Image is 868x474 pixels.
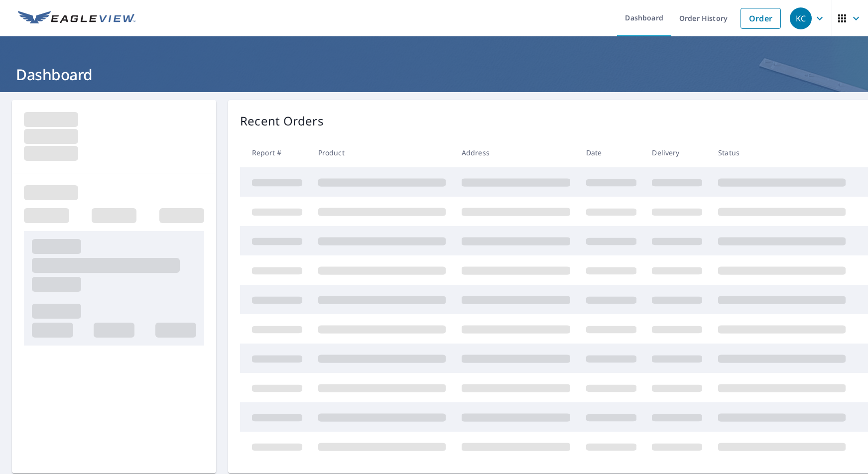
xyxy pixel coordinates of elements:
p: Recent Orders [240,112,324,130]
th: Status [710,138,854,167]
th: Delivery [644,138,710,167]
th: Date [578,138,644,167]
th: Product [310,138,454,167]
th: Report # [240,138,310,167]
div: KC [790,7,812,29]
img: EV Logo [18,11,135,26]
a: Order [741,8,781,29]
th: Address [454,138,578,167]
h1: Dashboard [12,64,856,85]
